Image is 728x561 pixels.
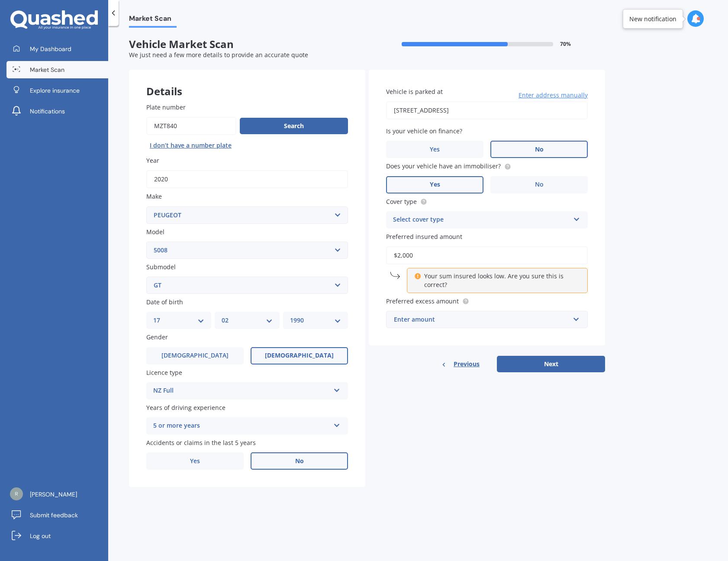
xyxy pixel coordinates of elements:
span: Yes [430,181,440,188]
a: Log out [6,527,108,545]
span: Licence type [146,368,182,377]
a: Submit feedback [6,506,108,524]
span: Vehicle is parked at [386,87,443,96]
span: Enter address manually [519,91,588,100]
a: My Dashboard [6,40,108,58]
span: Is your vehicle on finance? [386,127,462,135]
span: Log out [30,532,51,540]
span: No [535,146,544,153]
button: Search [240,118,348,134]
span: Years of driving experience [146,403,225,412]
span: [DEMOGRAPHIC_DATA] [265,352,334,359]
span: We just need a few more details to provide an accurate quote [129,51,308,59]
span: [DEMOGRAPHIC_DATA] [161,352,229,359]
div: NZ Full [153,386,330,396]
a: Market Scan [6,61,108,78]
button: Next [497,356,605,372]
span: Submodel [146,263,176,271]
input: YYYY [146,170,348,188]
span: Make [146,193,162,201]
img: 200cee71cbad84ee6dc3031141cc1c0d [10,487,23,500]
span: Plate number [146,103,186,111]
span: 70 % [560,41,571,47]
span: Does your vehicle have an immobiliser? [386,162,501,171]
span: Notifications [30,107,65,116]
p: Your sum insured looks low. Are you sure this is correct? [424,272,577,289]
span: Submit feedback [30,511,78,519]
a: Notifications [6,103,108,120]
button: I don’t have a number plate [146,139,235,152]
span: No [295,458,304,465]
span: Year [146,156,159,164]
span: My Dashboard [30,45,71,53]
div: Select cover type [393,215,570,225]
span: Vehicle Market Scan [129,38,367,51]
span: Yes [190,458,200,465]
div: Details [129,70,365,96]
span: Accidents or claims in the last 5 years [146,438,256,447]
div: Enter amount [394,315,570,324]
span: Date of birth [146,298,183,306]
span: Cover type [386,197,417,206]
span: No [535,181,544,188]
span: Preferred excess amount [386,297,459,305]
span: [PERSON_NAME] [30,490,77,499]
span: Explore insurance [30,86,80,95]
span: Gender [146,333,168,342]
input: Enter plate number [146,117,236,135]
span: Market Scan [30,65,64,74]
a: [PERSON_NAME] [6,486,108,503]
div: New notification [629,15,676,23]
div: 5 or more years [153,421,330,431]
span: Preferred insured amount [386,232,462,241]
span: Model [146,228,164,236]
span: Previous [454,358,480,371]
a: Explore insurance [6,82,108,99]
input: Enter address [386,101,588,119]
span: Yes [430,146,440,153]
input: Enter amount [386,246,588,264]
span: Market Scan [129,14,177,26]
